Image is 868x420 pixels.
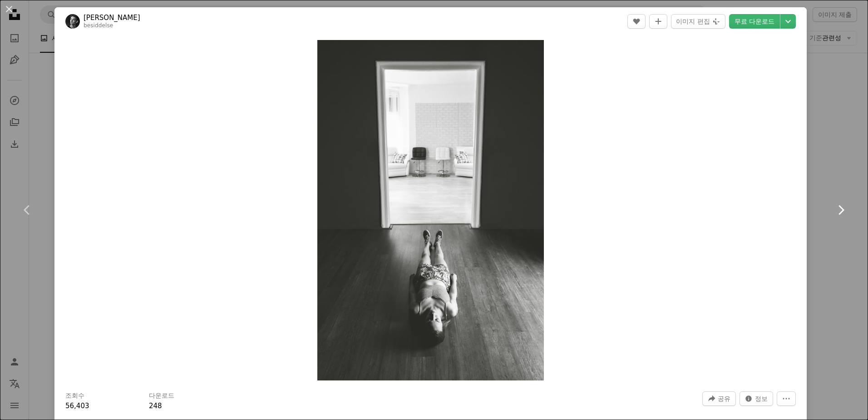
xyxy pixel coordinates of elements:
[718,392,730,405] span: 공유
[755,392,768,405] span: 정보
[740,391,773,406] button: 이 이미지 관련 통계
[649,14,667,29] button: 컬렉션에 추가
[149,402,162,410] span: 248
[65,402,89,410] span: 56,403
[65,391,84,400] h3: 조회수
[65,14,80,29] img: Henrik Verle의 프로필로 이동
[814,166,868,254] a: 다음
[84,22,113,29] a: besiddelse
[702,391,736,406] button: 이 이미지 공유
[84,13,140,22] a: [PERSON_NAME]
[780,14,796,29] button: 다운로드 크기 선택
[777,391,796,406] button: 더 많은 작업
[149,391,174,400] h3: 다운로드
[671,14,725,29] button: 이미지 편집
[729,14,780,29] a: 무료 다운로드
[317,40,544,380] button: 이 이미지 확대
[627,14,646,29] button: 좋아요
[317,40,544,380] img: 흰 바지와 검은 신발을 신고 바닥에 앉아 있는 사람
